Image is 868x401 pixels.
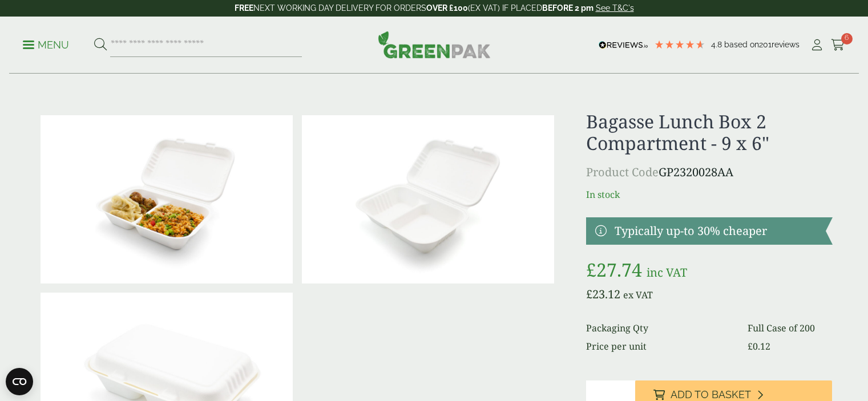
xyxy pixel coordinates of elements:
[759,40,772,49] span: 201
[748,340,753,353] span: £
[586,321,734,335] dt: Packaging Qty
[23,38,69,52] p: Menu
[586,188,832,201] p: In stock
[724,40,759,49] span: Based on
[623,289,653,301] span: ex VAT
[841,33,853,44] span: 6
[772,40,800,49] span: reviews
[302,115,554,283] img: 2320028AA Bagasse Lunch Box 2 Compartment Open
[647,265,687,280] span: inc VAT
[586,286,592,302] span: £
[41,115,293,283] img: 2320028AA Bagasse Lunch Box 2 Compartment Open With Food
[586,339,734,353] dt: Price per unit
[586,257,642,282] bdi: 27.74
[23,38,69,50] a: Menu
[831,37,845,54] a: 6
[586,257,596,282] span: £
[748,340,770,353] bdi: 0.12
[711,40,724,49] span: 4.8
[748,321,833,335] dd: Full Case of 200
[831,39,845,51] i: Cart
[586,164,659,180] span: Product Code
[6,368,33,395] button: Open CMP widget
[542,3,594,13] strong: BEFORE 2 pm
[596,3,634,13] a: See T&C's
[654,39,705,50] div: 4.79 Stars
[426,3,468,13] strong: OVER £100
[586,164,832,181] p: GP2320028AA
[671,388,751,401] span: Add to Basket
[378,31,491,58] img: GreenPak Supplies
[810,39,824,51] i: My Account
[235,3,253,13] strong: FREE
[599,41,648,49] img: REVIEWS.io
[586,111,832,155] h1: Bagasse Lunch Box 2 Compartment - 9 x 6"
[586,286,620,302] bdi: 23.12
